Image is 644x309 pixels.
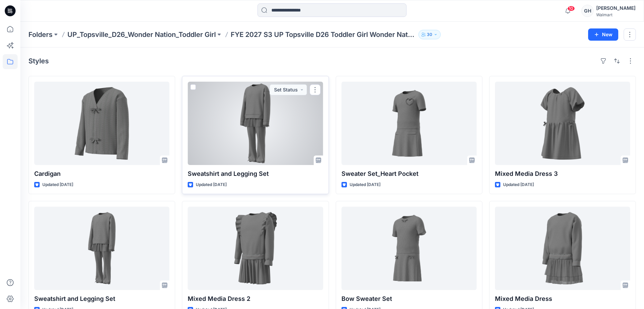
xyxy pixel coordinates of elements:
[28,30,53,39] a: Folders
[495,82,630,165] a: Mixed Media Dress 3
[596,4,636,12] div: [PERSON_NAME]
[188,294,323,304] p: Mixed Media Dress 2
[567,6,575,11] span: 10
[42,181,73,188] p: Updated [DATE]
[231,30,416,39] p: FYE 2027 S3 UP Topsville D26 Toddler Girl Wonder Nation
[188,169,323,179] p: Sweatshirt and Legging Set
[495,169,630,179] p: Mixed Media Dress 3
[28,57,49,65] h4: Styles
[34,207,169,290] a: Sweatshirt and Legging Set
[67,30,216,39] a: UP_Topsville_D26_Wonder Nation_Toddler Girl
[34,294,169,304] p: Sweatshirt and Legging Set
[341,82,477,165] a: Sweater Set_Heart Pocket
[341,207,477,290] a: Bow Sweater Set
[34,169,169,179] p: Cardigan
[341,169,477,179] p: Sweater Set_Heart Pocket
[427,31,432,38] p: 30
[588,28,618,41] button: New
[350,181,380,188] p: Updated [DATE]
[495,294,630,304] p: Mixed Media Dress
[341,294,477,304] p: Bow Sweater Set
[196,181,227,188] p: Updated [DATE]
[188,207,323,290] a: Mixed Media Dress 2
[503,181,534,188] p: Updated [DATE]
[188,82,323,165] a: Sweatshirt and Legging Set
[596,12,636,17] div: Walmart
[418,30,441,39] button: 30
[495,207,630,290] a: Mixed Media Dress
[581,5,594,17] div: GH
[34,82,169,165] a: Cardigan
